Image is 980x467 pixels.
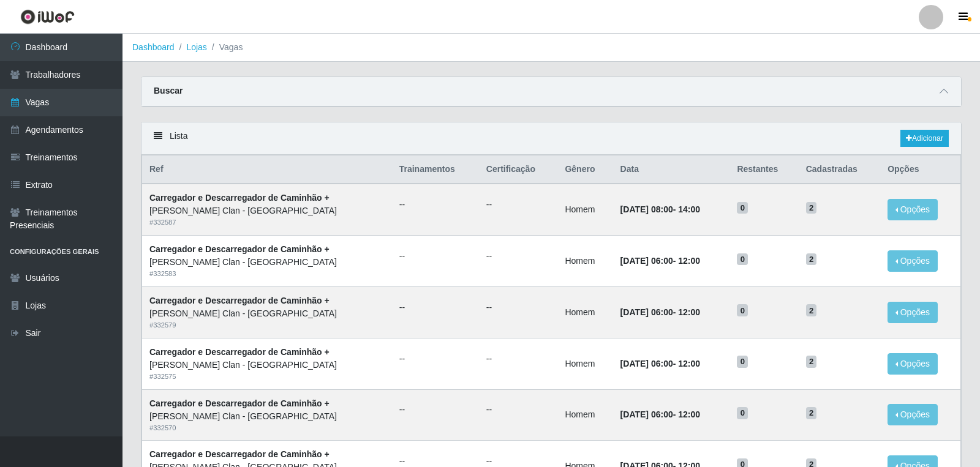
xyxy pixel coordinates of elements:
a: Lojas [186,42,206,52]
div: [PERSON_NAME] Clan - [GEOGRAPHIC_DATA] [149,256,385,269]
th: Ref [142,155,392,184]
span: 0 [737,253,748,266]
strong: - [620,359,700,368]
span: 0 [737,407,748,419]
strong: Carregador e Descarregador de Caminhão + [149,193,330,203]
ul: -- [399,353,472,365]
button: Opções [888,404,938,425]
time: 12:00 [678,409,700,419]
a: Dashboard [132,42,175,52]
time: 12:00 [678,307,700,317]
span: 0 [737,202,748,214]
img: CoreUI Logo [20,9,75,24]
td: Homem [557,286,612,338]
strong: - [620,204,700,214]
strong: Carregador e Descarregador de Caminhão + [149,449,330,459]
th: Trainamentos [392,155,479,184]
div: [PERSON_NAME] Clan - [GEOGRAPHIC_DATA] [149,359,385,372]
td: Homem [557,389,612,441]
ul: -- [486,403,551,416]
span: 2 [806,304,817,316]
strong: Carregador e Descarregador de Caminhão + [149,244,330,254]
div: # 332579 [149,320,385,331]
div: # 332575 [149,372,385,382]
strong: Carregador e Descarregador de Caminhão + [149,347,330,357]
time: [DATE] 06:00 [620,359,673,368]
div: [PERSON_NAME] Clan - [GEOGRAPHIC_DATA] [149,204,385,217]
strong: Carregador e Descarregador de Caminhão + [149,398,330,408]
li: Vagas [207,41,243,54]
span: 0 [737,304,748,316]
ul: -- [486,353,551,365]
th: Cadastradas [799,155,880,184]
time: 12:00 [678,359,700,368]
strong: Carregador e Descarregador de Caminhão + [149,296,330,305]
time: [DATE] 08:00 [620,204,673,214]
span: 2 [806,407,817,419]
div: [PERSON_NAME] Clan - [GEOGRAPHIC_DATA] [149,410,385,423]
th: Data [613,155,730,184]
strong: - [620,409,700,419]
ul: -- [486,250,551,263]
div: Lista [141,122,961,155]
th: Gênero [557,155,612,184]
button: Opções [888,302,938,323]
td: Homem [557,338,612,389]
button: Opções [888,353,938,375]
span: 2 [806,253,817,266]
strong: Buscar [154,86,183,95]
ul: -- [399,250,472,263]
span: 2 [806,202,817,214]
button: Opções [888,199,938,220]
td: Homem [557,184,612,235]
ul: -- [399,301,472,314]
div: [PERSON_NAME] Clan - [GEOGRAPHIC_DATA] [149,307,385,320]
nav: breadcrumb [123,34,980,62]
th: Certificação [479,155,558,184]
strong: - [620,307,700,317]
time: [DATE] 06:00 [620,256,673,266]
span: 2 [806,356,817,368]
th: Opções [880,155,960,184]
td: Homem [557,236,612,287]
div: # 332587 [149,217,385,228]
time: 12:00 [678,256,700,266]
ul: -- [486,198,551,211]
th: Restantes [729,155,798,184]
a: Adicionar [900,130,949,147]
ul: -- [399,403,472,416]
strong: - [620,256,700,266]
ul: -- [399,198,472,211]
div: # 332583 [149,269,385,279]
span: 0 [737,356,748,368]
button: Opções [888,250,938,272]
time: 14:00 [678,204,700,214]
ul: -- [486,301,551,314]
div: # 332570 [149,423,385,433]
time: [DATE] 06:00 [620,307,673,317]
time: [DATE] 06:00 [620,409,673,419]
